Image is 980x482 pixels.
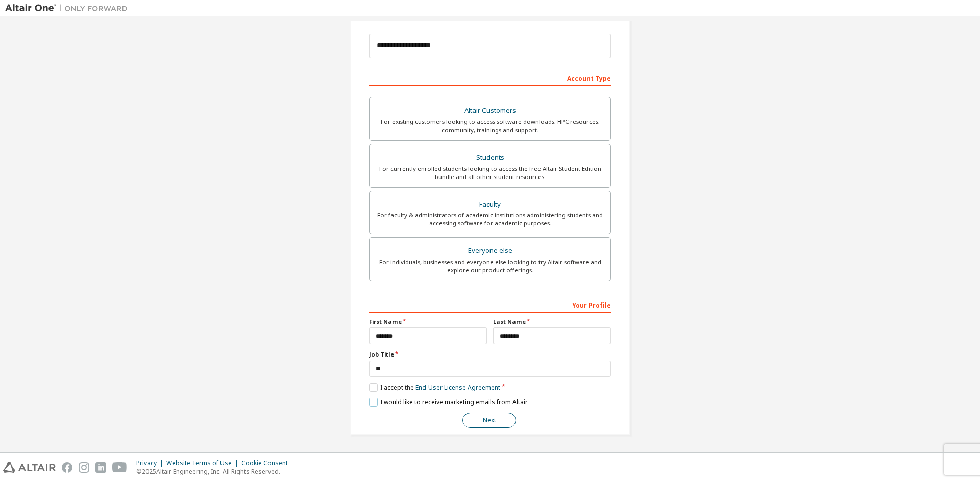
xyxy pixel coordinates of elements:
div: Students [376,150,604,165]
img: Altair One [5,3,133,13]
img: instagram.svg [79,462,89,473]
div: Account Type [369,69,611,86]
div: For currently enrolled students looking to access the free Altair Student Edition bundle and all ... [376,165,604,181]
div: Everyone else [376,244,604,258]
p: © 2025 Altair Engineering, Inc. All Rights Reserved. [136,467,294,476]
img: linkedin.svg [95,462,106,473]
button: Next [462,413,516,428]
div: Faculty [376,197,604,212]
a: End-User License Agreement [415,383,500,392]
label: First Name [369,318,487,326]
div: Altair Customers [376,104,604,118]
label: I accept the [369,383,500,392]
div: Your Profile [369,296,611,313]
div: For faculty & administrators of academic institutions administering students and accessing softwa... [376,211,604,227]
div: Website Terms of Use [166,459,241,467]
img: youtube.svg [112,462,127,473]
div: Cookie Consent [241,459,294,467]
label: Last Name [493,318,611,326]
div: For individuals, businesses and everyone else looking to try Altair software and explore our prod... [376,258,604,274]
label: Job Title [369,350,611,359]
img: facebook.svg [62,462,72,473]
div: Privacy [136,459,166,467]
div: For existing customers looking to access software downloads, HPC resources, community, trainings ... [376,118,604,134]
img: altair_logo.svg [3,462,56,473]
label: I would like to receive marketing emails from Altair [369,398,528,407]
